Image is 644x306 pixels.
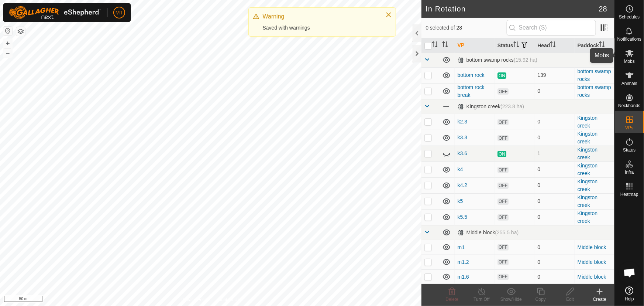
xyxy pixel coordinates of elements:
div: Open chat [619,262,641,284]
span: 28 [599,3,607,14]
a: k4.2 [458,182,467,188]
p-sorticon: Activate to sort [442,42,448,48]
span: (15.92 ha) [514,57,537,63]
div: Show/Hide [496,296,526,303]
div: Copy [526,296,555,303]
td: 139 [534,67,574,83]
a: k5 [458,198,463,204]
span: VPs [625,126,633,130]
a: Privacy Policy [182,296,209,303]
a: m1 [458,244,465,250]
td: 0 [534,83,574,99]
button: – [3,48,12,57]
td: 0 [534,193,574,209]
div: bottom swamp rocks [458,57,537,63]
a: m1.6 [458,274,469,280]
td: 0 [534,114,574,130]
a: bottom swamp rocks [578,68,611,82]
span: Mobs [624,59,635,64]
span: ON [497,72,506,79]
a: k3.3 [458,135,467,140]
span: Neckbands [618,103,640,108]
p-sorticon: Activate to sort [432,42,438,48]
span: OFF [497,88,509,95]
span: OFF [497,135,509,141]
a: Middle block [578,244,606,250]
td: 0 [534,209,574,225]
a: Middle block [578,274,606,280]
a: Kingston creek [578,131,597,144]
th: Head [534,38,574,53]
a: k5.5 [458,214,467,220]
div: Create [585,296,614,303]
span: ON [497,151,506,157]
th: Paddock [575,38,614,53]
td: 0 [534,130,574,146]
span: 0 selected of 28 [426,24,507,32]
td: 0 [534,177,574,193]
p-sorticon: Activate to sort [550,42,556,48]
span: Heatmap [620,192,638,197]
a: Kingston creek [578,147,597,160]
button: Close [383,10,394,20]
a: m1.2 [458,259,469,265]
button: + [3,39,12,48]
th: VP [455,38,495,53]
p-sorticon: Activate to sort [599,42,605,48]
a: Kingston creek [578,115,597,129]
img: Gallagher Logo [9,6,101,19]
span: OFF [497,274,509,280]
span: Infra [625,170,634,174]
a: k2.3 [458,119,467,125]
span: Notifications [617,37,641,41]
a: k4 [458,166,463,172]
a: bottom swamp rocks [578,84,611,98]
a: Help [615,283,644,304]
td: 0 [534,269,574,284]
a: Kingston creek [578,194,597,208]
div: Warning [263,12,378,21]
a: Middle block [578,259,606,265]
h2: In Rotation [426,4,599,13]
span: OFF [497,183,509,189]
th: Status [495,38,534,53]
span: (255.5 ha) [495,229,519,235]
button: Reset Map [3,27,12,35]
span: OFF [497,244,509,251]
div: Turn Off [467,296,496,303]
td: 0 [534,240,574,255]
span: MT [116,9,123,17]
td: 1 [534,146,574,161]
span: OFF [497,259,509,265]
a: Contact Us [218,296,240,303]
span: Animals [621,81,637,86]
p-sorticon: Activate to sort [513,42,519,48]
a: bottom rock [458,72,485,78]
span: OFF [497,167,509,173]
a: Kingston creek [578,163,597,176]
span: Schedules [619,15,640,19]
span: Help [625,297,634,301]
span: Status [623,148,636,152]
div: Edit [555,296,585,303]
div: Saved with warnings [263,24,378,32]
div: Kingston creek [458,103,524,110]
span: OFF [497,214,509,221]
a: Kingston creek [578,210,597,224]
button: Map Layers [16,27,25,36]
a: Kingston creek [578,178,597,192]
div: Middle block [458,229,519,236]
input: Search (S) [507,20,596,35]
span: OFF [497,198,509,205]
span: Delete [446,297,459,302]
td: 0 [534,255,574,269]
span: OFF [497,119,509,125]
td: 0 [534,161,574,177]
span: (223.8 ha) [500,103,524,109]
a: bottom rock break [458,84,485,98]
a: k3.6 [458,150,467,156]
